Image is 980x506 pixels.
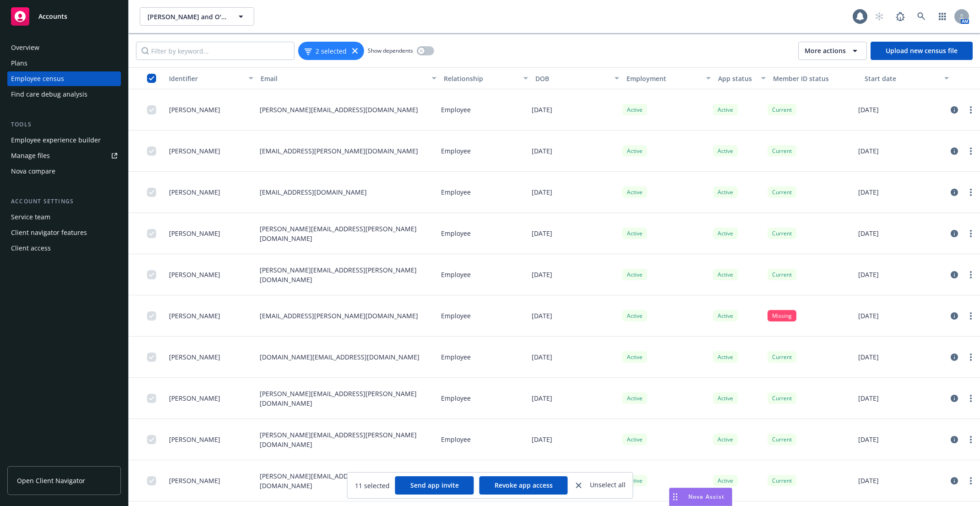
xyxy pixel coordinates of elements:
a: more [965,434,976,445]
a: circleInformation [949,475,960,486]
div: Employee census [11,71,64,86]
div: Find care debug analysis [11,87,87,102]
input: Toggle Row Selected [147,270,156,279]
div: Employee experience builder [11,133,101,147]
div: Current [768,351,796,363]
a: Overview [7,40,121,55]
div: Email [261,74,426,83]
div: Relationship [444,74,518,83]
span: 2 selected [316,46,347,56]
p: Employee [441,105,471,114]
a: circleInformation [949,352,960,363]
p: [DATE] [532,229,552,238]
div: Active [622,351,647,363]
a: Search [912,7,931,26]
p: [DATE] [532,352,552,362]
p: [DATE] [532,270,552,279]
p: [DATE] [858,476,879,485]
input: Toggle Row Selected [147,188,156,197]
a: Report a Bug [891,7,909,26]
div: Current [768,269,796,280]
span: [PERSON_NAME] [169,393,220,403]
a: Client navigator features [7,225,121,240]
a: circleInformation [949,269,960,280]
p: Employee [441,146,471,156]
p: [DATE] [532,105,552,114]
a: close [573,480,584,491]
div: Account settings [7,197,121,206]
p: [DATE] [532,146,552,156]
p: Employee [441,435,471,444]
span: [PERSON_NAME] [169,270,220,279]
div: Current [768,434,796,445]
p: Employee [441,270,471,279]
p: [PERSON_NAME][EMAIL_ADDRESS][PERSON_NAME][DOMAIN_NAME] [260,471,434,490]
a: more [965,269,976,280]
p: [PERSON_NAME][EMAIL_ADDRESS][PERSON_NAME][DOMAIN_NAME] [260,430,434,449]
div: Current [768,475,796,486]
a: more [965,310,976,321]
div: Client navigator features [11,225,87,240]
a: more [965,393,976,404]
a: more [965,228,976,239]
a: Manage files [7,148,121,163]
div: Active [622,475,647,486]
span: 11 selected [355,481,390,490]
input: Toggle Row Selected [147,353,156,362]
div: Active [713,228,738,239]
button: Nova Assist [669,488,732,506]
input: Toggle Row Selected [147,435,156,444]
a: more [965,352,976,363]
div: Active [713,392,738,404]
span: [PERSON_NAME] [169,352,220,362]
div: Drag to move [670,488,681,506]
button: Identifier [165,67,257,89]
button: Revoke app access [479,476,568,495]
div: Overview [11,40,39,55]
div: Active [713,104,738,115]
div: Active [713,475,738,486]
p: [DATE] [858,187,879,197]
div: Active [622,310,647,321]
input: Toggle Row Selected [147,147,156,156]
div: Active [622,104,647,115]
button: [PERSON_NAME] and O'Dell LLC [140,7,254,26]
a: circleInformation [949,104,960,115]
div: Current [768,392,796,404]
span: More actions [805,46,846,55]
span: [PERSON_NAME] [169,311,220,321]
div: Active [622,392,647,404]
p: [DATE] [858,435,879,444]
span: [PERSON_NAME] [169,476,220,485]
a: circleInformation [949,228,960,239]
div: Active [713,351,738,363]
a: more [965,104,976,115]
input: Toggle Row Selected [147,105,156,114]
div: Active [713,145,738,157]
p: [DATE] [532,311,552,321]
p: [DATE] [858,229,879,238]
div: App status [718,74,756,83]
div: Employment [626,74,701,83]
p: [EMAIL_ADDRESS][PERSON_NAME][DOMAIN_NAME] [260,146,418,156]
button: Employment [623,67,714,89]
div: Active [713,434,738,445]
div: Active [713,186,738,198]
div: DOB [535,74,610,83]
div: Member ID status [773,74,857,83]
p: [DATE] [858,393,879,403]
div: Active [622,434,647,445]
div: Active [622,228,647,239]
p: [DATE] [858,105,879,114]
p: [PERSON_NAME][EMAIL_ADDRESS][PERSON_NAME][DOMAIN_NAME] [260,389,434,408]
a: circleInformation [949,393,960,404]
p: Employee [441,229,471,238]
span: Accounts [38,13,67,20]
span: [PERSON_NAME] [169,435,220,444]
input: Toggle Row Selected [147,311,156,321]
p: [EMAIL_ADDRESS][PERSON_NAME][DOMAIN_NAME] [260,311,418,321]
p: [DATE] [858,270,879,279]
p: [DATE] [532,187,552,197]
span: [PERSON_NAME] [169,146,220,156]
button: DOB [532,67,623,89]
